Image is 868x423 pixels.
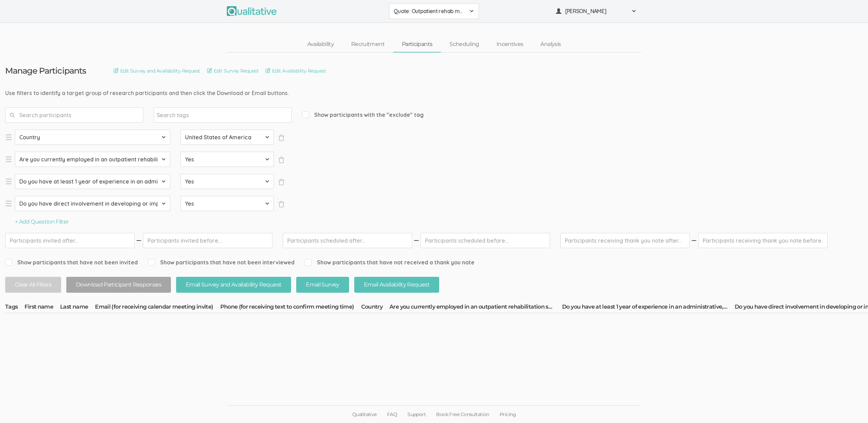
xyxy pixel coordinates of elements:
a: Scheduling [441,37,488,52]
button: Email Availability Request [354,277,439,293]
button: Quote: Outpatient rehab management of no shows and cancellations [389,3,479,19]
input: Participants receiving thank you note after... [560,233,690,248]
a: Book Free Consultation [431,406,494,423]
img: dash.svg [135,233,142,248]
th: First name [25,303,60,313]
input: Participants invited before... [143,233,272,248]
h3: Manage Participants [5,66,86,75]
a: Qualitative [347,406,382,423]
a: Incentives [488,37,532,52]
input: Participants receiving thank you note before... [698,233,828,248]
input: Participants scheduled after... [283,233,412,248]
a: Support [402,406,431,423]
img: dash.svg [691,233,697,248]
span: × [278,179,285,186]
th: Do you have at least 1 year of experience in an administrative, leadership, or patient management... [562,303,735,313]
th: Are you currently employed in an outpatient rehabilitation setting that provides physical therapy... [389,303,562,313]
span: Show participants with the "exclude" tag [302,111,424,119]
a: Pricing [494,406,521,423]
a: Analysis [532,37,569,52]
span: × [278,157,285,163]
input: Search participants [5,107,143,123]
th: Tags [5,303,25,313]
button: Download Participant Responses [66,277,171,293]
a: Recruitment [343,37,393,52]
a: Availability [299,37,343,52]
button: + Add Question Filter [15,218,69,226]
img: Qualitative [227,6,277,16]
th: Country [361,303,390,313]
span: × [278,201,285,208]
th: Phone (for receiving text to confirm meeting time) [220,303,361,313]
img: dash.svg [413,233,420,248]
span: Quote: Outpatient rehab management of no shows and cancellations [394,7,465,15]
input: Participants scheduled before... [421,233,550,248]
a: Participants [393,37,441,52]
span: [PERSON_NAME] [565,7,627,15]
button: Email Survey [296,277,349,293]
span: × [278,134,285,141]
iframe: Chat Widget [833,390,868,423]
span: Show participants that have not received a thank you note [305,258,474,266]
input: Search tags [157,111,200,120]
input: Participants invited after... [5,233,135,248]
button: [PERSON_NAME] [551,3,641,19]
button: Clear All Filters [5,277,61,293]
a: Edit Survey and Availability Request [114,67,200,75]
a: Edit Availability Request [266,67,326,75]
th: Email (for receiving calendar meeting invite) [95,303,220,313]
span: Show participants that have not been invited [5,258,138,266]
a: Edit Survey Request [207,67,259,75]
span: Show participants that have not been interviewed [148,258,295,266]
a: FAQ [382,406,402,423]
button: Email Survey and Availability Request [176,277,291,293]
th: Last name [60,303,95,313]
